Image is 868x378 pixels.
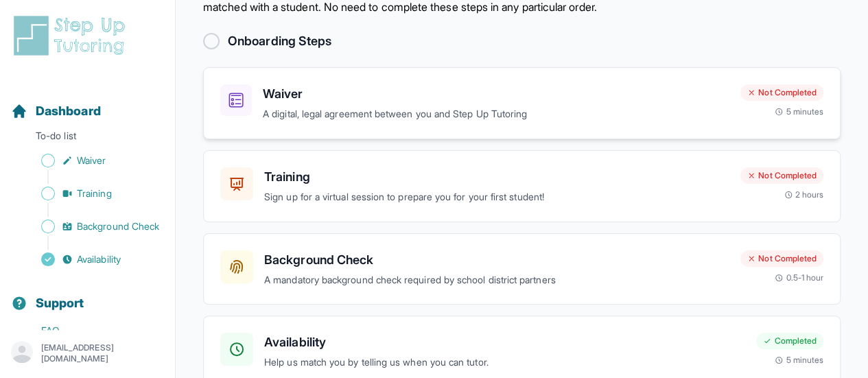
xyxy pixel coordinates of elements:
[11,217,175,236] a: Background Check
[36,294,84,313] span: Support
[11,151,175,170] a: Waiver
[77,252,121,266] span: Availability
[41,342,164,364] p: [EMAIL_ADDRESS][DOMAIN_NAME]
[740,250,823,267] div: Not Completed
[77,187,112,200] span: Training
[264,250,729,270] h3: Background Check
[775,355,823,366] div: 5 minutes
[264,189,729,205] p: Sign up for a virtual session to prepare you for your first student!
[228,32,331,51] h2: Onboarding Steps
[264,333,745,352] h3: Availability
[77,220,159,233] span: Background Check
[264,355,745,370] p: Help us match you by telling us when you can tutor.
[5,80,169,126] button: Dashboard
[740,167,823,184] div: Not Completed
[784,189,824,200] div: 2 hours
[264,272,729,288] p: A mandatory background check required by school district partners
[11,341,164,366] button: [EMAIL_ADDRESS][DOMAIN_NAME]
[11,14,133,58] img: logo
[263,84,729,104] h3: Waiver
[11,321,175,340] a: FAQ
[263,106,729,122] p: A digital, legal agreement between you and Step Up Tutoring
[11,250,175,269] a: Availability
[756,333,823,349] div: Completed
[5,272,169,318] button: Support
[203,233,841,305] a: Background CheckA mandatory background check required by school district partnersNot Completed0.5...
[775,106,823,117] div: 5 minutes
[77,154,106,167] span: Waiver
[203,150,841,222] a: TrainingSign up for a virtual session to prepare you for your first student!Not Completed2 hours
[5,129,169,148] p: To-do list
[11,102,101,121] a: Dashboard
[36,102,101,121] span: Dashboard
[740,84,823,101] div: Not Completed
[11,184,175,203] a: Training
[264,167,729,187] h3: Training
[203,67,841,139] a: WaiverA digital, legal agreement between you and Step Up TutoringNot Completed5 minutes
[775,272,823,283] div: 0.5-1 hour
